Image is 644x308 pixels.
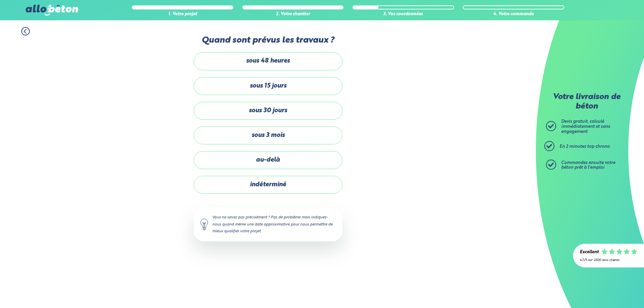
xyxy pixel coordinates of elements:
[353,12,454,17] div: 3. Vos coordonnées
[26,5,78,16] img: allobéton
[194,52,342,70] label: sous 48 heures
[194,102,342,120] label: sous 30 jours
[132,12,233,17] div: 1. Votre projet
[242,12,344,17] div: 2. Votre chantier
[194,176,342,194] label: indéterminé
[194,207,342,241] div: Vous ne savez pas précisément ? Pas de problème mais indiquez-nous quand même une date approximat...
[194,126,342,144] label: sous 3 mois
[194,77,342,95] label: sous 15 jours
[463,12,564,17] div: 4. Votre commande
[194,151,342,169] label: au-delà
[584,282,637,301] iframe: Help widget launcher
[194,35,342,45] label: Quand sont prévus les travaux ?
